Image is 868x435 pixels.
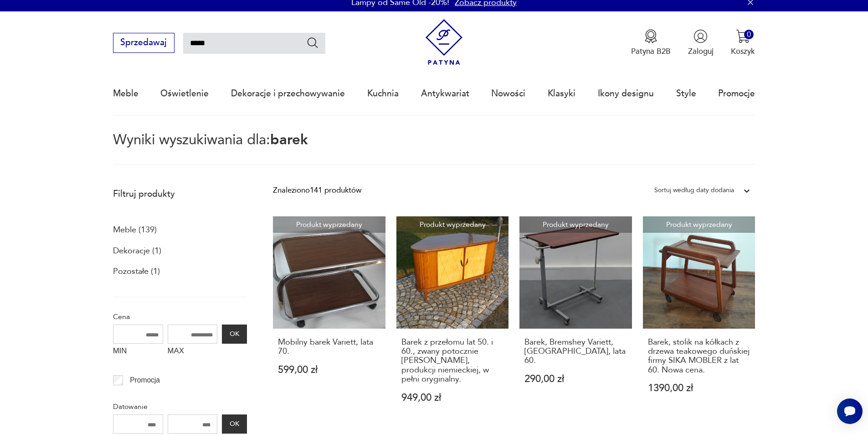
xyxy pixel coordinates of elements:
[676,73,696,115] a: Style
[306,36,319,49] button: Szukaj
[524,374,627,384] p: 290,00 zł
[278,338,380,356] h3: Mobilny barek Variett, lata 70.
[654,184,734,196] div: Sortuj według daty dodania
[113,344,163,361] label: MIN
[631,29,671,57] a: Ikona medaluPatyna B2B
[278,365,380,375] p: 599,00 zł
[401,393,504,403] p: 949,00 zł
[631,46,671,57] p: Patyna B2B
[688,46,714,57] p: Zaloguj
[113,33,175,53] button: Sprzedawaj
[548,73,575,115] a: Klasyki
[113,222,157,238] a: Meble (139)
[273,184,361,196] div: Znaleziono 141 produktów
[643,216,755,424] a: Produkt wyprzedanyBarek, stolik na kółkach z drzewa teakowego duńskiej firmy SIKA MOBLER z lat 60...
[273,216,385,424] a: Produkt wyprzedanyMobilny barek Variett, lata 70.Mobilny barek Variett, lata 70.599,00 zł
[837,398,863,424] iframe: Smartsupp widget button
[648,383,750,393] p: 1390,00 zł
[744,30,754,39] div: 0
[731,29,755,57] button: 0Koszyk
[598,73,654,115] a: Ikony designu
[270,130,308,149] span: barek
[491,73,525,115] a: Nowości
[231,73,345,115] a: Dekoracje i przechowywanie
[168,344,218,361] label: MAX
[421,19,467,65] img: Patyna - sklep z meblami i dekoracjami vintage
[421,73,469,115] a: Antykwariat
[736,29,750,43] img: Ikona koszyka
[644,29,658,43] img: Ikona medalu
[113,401,247,413] p: Datowanie
[113,311,247,323] p: Cena
[519,216,632,424] a: Produkt wyprzedanyBarek, Bremshey Variett, Niemcy, lata 60.Barek, Bremshey Variett, [GEOGRAPHIC_D...
[222,414,247,434] button: OK
[160,73,209,115] a: Oświetlenie
[113,264,160,279] a: Pozostałe (1)
[648,338,750,375] h3: Barek, stolik na kółkach z drzewa teakowego duńskiej firmy SIKA MOBLER z lat 60. Nowa cena.
[396,216,509,424] a: Produkt wyprzedanyBarek z przełomu lat 50. i 60., zwany potocznie James Bond, produkcji niemiecki...
[113,133,755,165] p: Wyniki wyszukiwania dla:
[130,374,160,386] p: Promocja
[631,29,671,57] button: Patyna B2B
[688,29,714,57] button: Zaloguj
[524,338,627,366] h3: Barek, Bremshey Variett, [GEOGRAPHIC_DATA], lata 60.
[718,73,755,115] a: Promocje
[113,188,247,200] p: Filtruj produkty
[113,73,139,115] a: Meble
[693,29,708,43] img: Ikonka użytkownika
[367,73,399,115] a: Kuchnia
[222,325,247,344] button: OK
[113,40,175,47] a: Sprzedawaj
[113,243,161,259] a: Dekoracje (1)
[401,338,504,384] h3: Barek z przełomu lat 50. i 60., zwany potocznie [PERSON_NAME], produkcji niemieckiej, w pełni ory...
[731,46,755,57] p: Koszyk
